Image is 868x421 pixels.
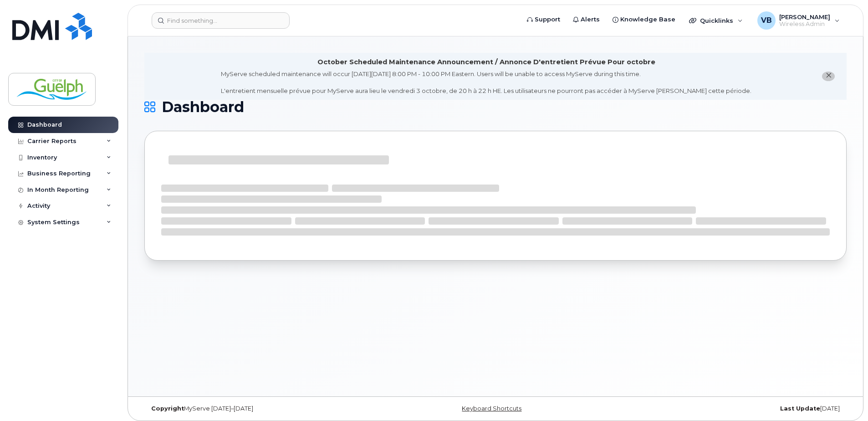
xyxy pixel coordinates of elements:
[822,72,835,81] button: close notification
[162,100,244,114] span: Dashboard
[144,405,378,412] div: MyServe [DATE]–[DATE]
[462,405,521,412] a: Keyboard Shortcuts
[317,57,655,67] div: October Scheduled Maintenance Announcement / Annonce D'entretient Prévue Pour octobre
[780,405,820,412] strong: Last Update
[151,405,184,412] strong: Copyright
[613,405,847,412] div: [DATE]
[221,70,751,95] div: MyServe scheduled maintenance will occur [DATE][DATE] 8:00 PM - 10:00 PM Eastern. Users will be u...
